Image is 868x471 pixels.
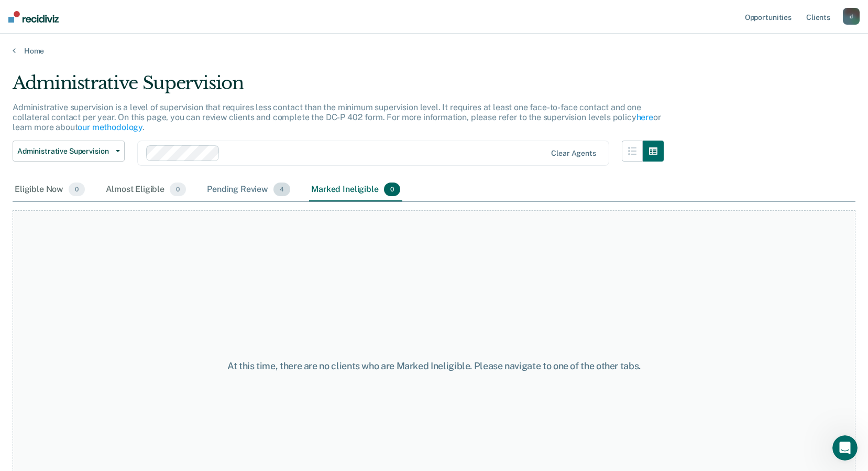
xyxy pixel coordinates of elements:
div: Almost Eligible0 [104,178,188,201]
div: Marked Ineligible0 [309,178,402,201]
span: 0 [384,183,400,196]
span: 0 [170,183,186,196]
div: Administrative Supervision [13,72,664,102]
div: Pending Review4 [205,178,292,201]
span: 4 [273,183,290,196]
img: Recidiviz [8,11,59,23]
p: Administrative supervision is a level of supervision that requires less contact than the minimum ... [13,102,661,132]
button: d [843,8,860,25]
button: Administrative Supervision [13,141,125,162]
div: At this time, there are no clients who are Marked Ineligible. Please navigate to one of the other... [224,360,645,372]
a: Home [13,46,855,56]
a: our methodology [78,122,142,132]
iframe: Intercom live chat [832,435,858,461]
div: Clear agents [551,149,596,158]
a: here [636,112,653,122]
span: Administrative Supervision [17,147,112,156]
span: 0 [69,183,85,196]
div: Eligible Now0 [13,178,87,201]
